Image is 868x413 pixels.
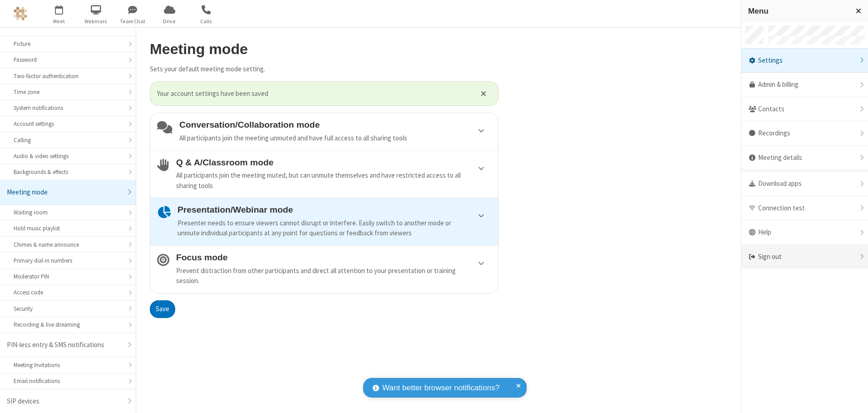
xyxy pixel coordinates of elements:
div: Picture [14,40,122,48]
div: Primary dial-in numbers [14,256,122,265]
div: Meeting mode [7,187,122,198]
span: Your account settings have been saved [157,89,469,99]
div: Account settings [14,119,122,128]
button: Save [150,300,175,318]
div: Help [741,220,868,245]
div: Download apps [741,172,868,196]
div: Two-factor authentication [14,72,122,80]
span: Webinars [79,17,113,25]
div: Recordings [741,121,868,146]
div: Chimes & name announce [14,240,122,249]
div: Email notifications [14,377,122,385]
div: All participants join the meeting muted, but can unmute themselves and have restricted access to ... [176,170,491,191]
span: Meet [42,17,76,25]
button: Close alert [476,87,491,100]
div: Prevent distraction from other participants and direct all attention to your presentation or trai... [176,266,491,286]
span: Team Chat [116,17,150,25]
div: Time zone [14,88,122,96]
div: Presenter needs to ensure viewers cannot disrupt or interfere. Easily switch to another mode or u... [178,218,491,239]
div: Meeting Invitations [14,361,122,369]
div: SIP devices [7,396,122,407]
div: System notifications [14,104,122,112]
div: Backgrounds & effects [14,168,122,176]
div: Sign out [741,245,868,269]
h3: Menu [748,7,848,15]
p: Sets your default meeting mode setting. [150,64,498,75]
div: Moderator PIN [14,272,122,281]
img: QA Selenium DO NOT DELETE OR CHANGE [14,7,27,20]
div: Connection test [741,196,868,221]
h4: Conversation/Collaboration mode [179,120,491,129]
div: PIN-less entry & SMS notifications [7,340,122,350]
div: Access code [14,288,122,297]
div: Audio & video settings [14,152,122,160]
div: All participants join the meeting unmuted and have full access to all sharing tools [179,133,491,144]
span: Calls [189,17,223,25]
div: Contacts [741,97,868,122]
div: Settings [741,49,868,73]
div: Calling [14,136,122,144]
div: Password [14,55,122,64]
div: Meeting details [741,146,868,170]
div: Security [14,304,122,313]
h4: Q & A/Classroom mode [176,158,491,167]
div: Recording & live streaming [14,320,122,329]
span: Drive [153,17,187,25]
h4: Presentation/Webinar mode [178,205,491,214]
span: Want better browser notifications? [382,382,499,394]
div: Waiting room [14,208,122,217]
a: Admin & billing [741,73,868,97]
h4: Focus mode [176,253,491,262]
div: Hold music playlist [14,224,122,233]
h2: Meeting mode [150,41,498,57]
